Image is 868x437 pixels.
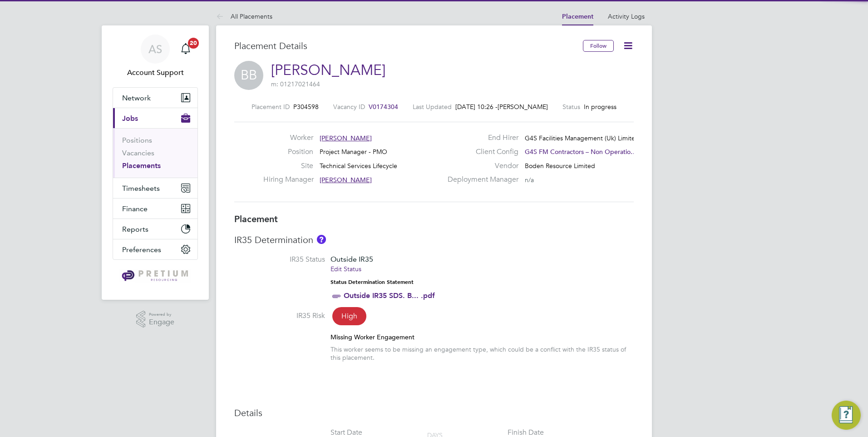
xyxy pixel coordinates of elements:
[263,175,313,184] label: Hiring Manager
[584,103,616,111] span: In progress
[122,136,152,144] a: Positions
[332,307,366,325] span: High
[234,214,278,224] b: Placement
[122,245,161,254] span: Preferences
[234,407,634,419] h3: Details
[113,128,197,178] div: Jobs
[102,25,209,300] nav: Main navigation
[330,279,414,285] strong: Status Determination Statement
[136,311,175,328] a: Powered byEngage
[293,103,319,111] span: P304598
[317,235,326,244] button: About IR35
[330,333,634,341] div: Missing Worker Engagement
[271,61,385,79] a: [PERSON_NAME]
[122,225,148,233] span: Reports
[188,38,199,49] span: 20
[344,291,435,300] a: Outside IR35 SDS. B... .pdf
[122,204,148,213] span: Finance
[263,161,313,171] label: Site
[413,103,452,111] label: Last Updated
[320,148,387,156] span: Project Manager - PMO
[113,199,197,218] button: Finance
[442,161,518,171] label: Vendor
[525,148,637,156] span: G4S FM Contractors – Non Operatio…
[498,103,548,111] span: [PERSON_NAME]
[525,162,595,170] span: Boden Resource Limited
[330,255,373,263] span: Outside IR35
[113,88,197,108] button: Network
[113,178,197,198] button: Timesheets
[234,61,263,90] span: BB
[234,311,325,321] label: IR35 Risk
[113,67,198,78] span: Account Support
[149,318,174,326] span: Engage
[252,103,290,111] label: Placement ID
[122,161,161,170] a: Placements
[122,184,160,193] span: Timesheets
[113,35,198,78] a: ASAccount Support
[122,149,154,157] a: Vacancies
[234,255,325,264] label: IR35 Status
[333,103,365,111] label: Vacancy ID
[525,176,534,184] span: n/a
[148,43,162,55] span: AS
[113,219,197,239] button: Reports
[119,269,191,283] img: pretium-logo-retina.png
[320,176,372,184] span: [PERSON_NAME]
[113,108,197,128] button: Jobs
[330,345,634,362] div: This worker seems to be missing an engagement type, which could be a conflict with the IR35 statu...
[320,134,372,142] span: [PERSON_NAME]
[149,311,174,318] span: Powered by
[330,265,361,273] a: Edit Status
[562,103,580,111] label: Status
[113,239,197,259] button: Preferences
[177,35,195,64] a: 20
[455,103,498,111] span: [DATE] 10:26 -
[122,94,151,102] span: Network
[113,269,198,283] a: Go to home page
[562,13,593,20] a: Placement
[122,114,138,123] span: Jobs
[608,12,645,20] a: Activity Logs
[525,134,639,142] span: G4S Facilities Management (Uk) Limited
[263,147,313,157] label: Position
[369,103,398,111] span: V0174304
[271,80,320,88] span: m: 01217021464
[583,40,614,52] button: Follow
[216,12,272,20] a: All Placements
[320,162,397,170] span: Technical Services Lifecycle
[442,175,518,184] label: Deployment Manager
[832,401,861,430] button: Engage Resource Center
[234,40,576,52] h3: Placement Details
[442,133,518,143] label: End Hirer
[234,234,634,246] h3: IR35 Determination
[442,147,518,157] label: Client Config
[263,133,313,143] label: Worker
